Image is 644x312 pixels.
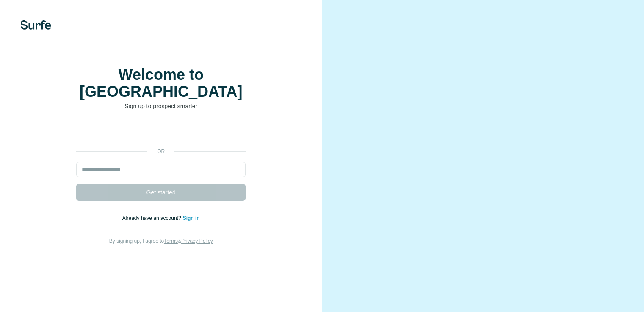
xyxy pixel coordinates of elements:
[76,102,246,110] p: Sign up to prospect smarter
[122,215,183,221] span: Already have an account?
[164,238,178,244] a: Terms
[109,238,213,244] span: By signing up, I agree to &
[181,238,213,244] a: Privacy Policy
[20,20,51,30] img: Surfe's logo
[72,123,250,142] iframe: Sign in with Google Button
[76,66,246,100] h1: Welcome to [GEOGRAPHIC_DATA]
[183,215,200,221] a: Sign in
[147,148,174,155] p: or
